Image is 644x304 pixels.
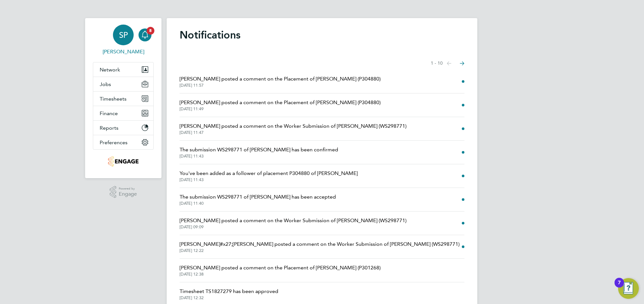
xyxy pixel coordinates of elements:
span: Sophie Perry [93,48,154,56]
img: jjfox-logo-retina.png [108,156,138,167]
span: [DATE] 11:43 [180,154,338,159]
nav: Select page of notifications list [431,57,464,70]
button: Open Resource Center, 7 new notifications [618,278,639,299]
span: [PERSON_NAME] posted a comment on the Placement of [PERSON_NAME] (P304880) [180,75,381,83]
a: The submission WS298771 of [PERSON_NAME] has been accepted[DATE] 11:40 [180,193,336,206]
span: Finance [100,110,118,116]
a: [PERSON_NAME] posted a comment on the Worker Submission of [PERSON_NAME] (WS298771)[DATE] 11:47 [180,122,406,135]
a: [PERSON_NAME] posted a comment on the Placement of [PERSON_NAME] (P304880)[DATE] 11:57 [180,75,381,88]
span: [DATE] 12:32 [180,295,278,300]
span: You've been added as a follower of placement P304880 of [PERSON_NAME] [180,169,358,177]
a: 8 [139,25,151,45]
span: [DATE] 12:22 [180,248,460,253]
button: Jobs [93,77,153,91]
span: [PERSON_NAME]#x27;[PERSON_NAME] posted a comment on the Worker Submission of [PERSON_NAME] (WS298... [180,240,460,248]
span: [DATE] 11:47 [180,130,406,135]
span: [PERSON_NAME] posted a comment on the Placement of [PERSON_NAME] (P304880) [180,99,381,106]
span: Jobs [100,81,111,87]
span: SP [119,31,128,39]
span: The submission WS298771 of [PERSON_NAME] has been accepted [180,193,336,201]
a: Timesheet TS1827279 has been approved[DATE] 12:32 [180,288,278,300]
span: [DATE] 11:43 [180,177,358,182]
span: The submission WS298771 of [PERSON_NAME] has been confirmed [180,146,338,154]
a: [PERSON_NAME] posted a comment on the Placement of [PERSON_NAME] (P301268)[DATE] 12:38 [180,264,381,277]
span: [DATE] 09:09 [180,224,406,230]
span: Network [100,67,120,73]
span: 1 - 10 [431,60,443,67]
span: [DATE] 11:49 [180,106,381,112]
h1: Notifications [180,28,464,41]
button: Reports [93,121,153,135]
a: The submission WS298771 of [PERSON_NAME] has been confirmed[DATE] 11:43 [180,146,338,159]
a: [PERSON_NAME] posted a comment on the Placement of [PERSON_NAME] (P304880)[DATE] 11:49 [180,99,381,112]
button: Network [93,62,153,77]
a: Powered byEngage [110,186,137,198]
a: You've been added as a follower of placement P304880 of [PERSON_NAME][DATE] 11:43 [180,169,358,182]
a: [PERSON_NAME]#x27;[PERSON_NAME] posted a comment on the Worker Submission of [PERSON_NAME] (WS298... [180,240,460,253]
a: Go to home page [93,156,154,167]
span: Engage [119,191,137,197]
span: 8 [147,27,154,35]
span: Timesheet TS1827279 has been approved [180,288,278,295]
nav: Main navigation [85,18,161,178]
button: Timesheets [93,92,153,106]
span: [PERSON_NAME] posted a comment on the Worker Submission of [PERSON_NAME] (WS298771) [180,217,406,224]
span: Reports [100,125,118,131]
a: [PERSON_NAME] posted a comment on the Worker Submission of [PERSON_NAME] (WS298771)[DATE] 09:09 [180,217,406,230]
div: 7 [618,283,621,291]
span: Powered by [119,186,137,191]
a: SP[PERSON_NAME] [93,25,154,56]
span: [PERSON_NAME] posted a comment on the Placement of [PERSON_NAME] (P301268) [180,264,381,272]
span: Preferences [100,139,128,146]
span: [DATE] 11:40 [180,201,336,206]
span: Timesheets [100,96,127,102]
span: [DATE] 11:57 [180,83,381,88]
button: Finance [93,106,153,120]
button: Preferences [93,135,153,149]
span: [DATE] 12:38 [180,272,381,277]
span: [PERSON_NAME] posted a comment on the Worker Submission of [PERSON_NAME] (WS298771) [180,122,406,130]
